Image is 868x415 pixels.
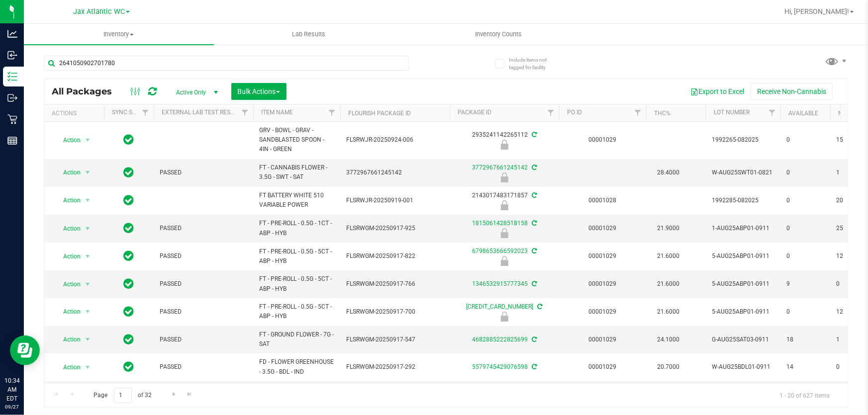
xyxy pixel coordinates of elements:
[346,224,444,233] span: FLSRWGM-20250917-925
[448,172,561,182] div: Quarantine
[238,87,280,95] span: Bulk Actions
[589,280,617,287] a: 00001029
[259,163,334,182] span: FT - CANNABIS FLOWER - 3.5G - SWT - SAT
[346,335,444,344] span: FLSRWGM-20250917-547
[472,248,528,254] a: 6798653666592023
[530,220,537,227] span: Sync from Compliance System
[530,131,537,138] span: Sync from Compliance System
[124,360,134,374] span: In Sync
[54,166,81,179] span: Action
[589,136,617,143] a: 00001029
[4,376,19,403] p: 10:34 AM EDT
[458,109,491,116] a: Package ID
[346,251,444,261] span: FLSRWGM-20250917-822
[346,307,444,317] span: FLSRWGM-20250917-700
[472,336,528,343] a: 4682885222825699
[124,277,134,291] span: In Sync
[237,104,253,121] a: Filter
[54,332,81,346] span: Action
[652,360,684,374] span: 20.7000
[124,166,134,179] span: In Sync
[652,277,684,291] span: 21.6000
[712,196,774,205] span: 1992285-082025
[630,104,646,121] a: Filter
[712,168,774,177] span: W-AUG25SWT01-0821
[160,279,247,289] span: PASSED
[259,302,334,321] span: FT - PRE-ROLL - 0.5G - 5CT - ABP - HYB
[784,7,849,15] span: Hi, [PERSON_NAME]!
[160,362,247,372] span: PASSED
[10,335,40,365] iframe: Resource center
[786,135,824,145] span: 0
[259,126,334,155] span: GRV - BOWL - GRAV - SANDBLASTED SPOON - 4IN - GREEN
[751,83,833,100] button: Receive Non-Cannabis
[714,109,750,116] a: Lot Number
[712,335,774,344] span: G-AUG25SAT03-0911
[788,110,818,117] a: Available
[82,277,94,291] span: select
[259,219,334,238] span: FT - PRE-ROLL - 0.5G - 1CT - ABP - HYB
[162,109,240,116] a: External Lab Test Result
[24,30,214,39] span: Inventory
[124,221,134,235] span: In Sync
[82,222,94,236] span: select
[448,200,561,210] div: Newly Received
[82,249,94,263] span: select
[712,279,774,289] span: 5-AUG25ABP01-0911
[160,335,247,344] span: PASSED
[652,305,684,319] span: 21.6000
[324,104,340,121] a: Filter
[712,251,774,261] span: 5-AUG25ABP01-0911
[82,332,94,346] span: select
[259,191,334,210] span: FT BATTERY WHITE 510 VARIABLE POWER
[259,357,334,376] span: FD - FLOWER GREENHOUSE - 3.5G - BDL - IND
[472,164,528,171] a: 3772967661245142
[346,279,444,289] span: FLSRWGM-20250917-766
[684,83,751,100] button: Export to Excel
[589,363,617,370] a: 00001029
[52,86,122,97] span: All Packages
[7,29,17,39] inline-svg: Analytics
[543,104,559,121] a: Filter
[54,222,81,236] span: Action
[124,193,134,207] span: In Sync
[589,336,617,343] a: 00001029
[279,30,339,39] span: Lab Results
[404,24,594,45] a: Inventory Counts
[160,307,247,317] span: PASSED
[124,332,134,346] span: In Sync
[259,274,334,293] span: FT - PRE-ROLL - 0.5G - 5CT - ABP - HYB
[712,135,774,145] span: 1992265-082025
[712,224,774,233] span: 1-AUG25ABP01-0911
[472,280,528,287] a: 1346532915777345
[137,104,154,121] a: Filter
[82,305,94,319] span: select
[52,110,100,117] div: Actions
[448,256,561,266] div: Newly Received
[786,307,824,317] span: 0
[261,109,293,116] a: Item Name
[259,247,334,266] span: FT - PRE-ROLL - 0.5G - 5CT - ABP - HYB
[85,388,160,403] span: Page of 32
[589,252,617,259] a: 00001029
[54,249,81,263] span: Action
[786,251,824,261] span: 0
[589,225,617,232] a: 00001029
[652,166,684,180] span: 28.4000
[160,224,247,233] span: PASSED
[114,388,132,403] input: 1
[509,56,559,71] span: Include items not tagged for facility
[448,191,561,210] div: 2143017483171857
[124,249,134,263] span: In Sync
[530,336,537,343] span: Sync from Compliance System
[82,166,94,179] span: select
[346,168,444,177] span: 3772967661245142
[530,280,537,287] span: Sync from Compliance System
[346,196,444,205] span: FLSRWJR-20250919-001
[448,312,561,322] div: Newly Received
[124,133,134,147] span: In Sync
[472,363,528,370] a: 5579745429076598
[346,135,444,145] span: FLSRWJR-20250924-006
[530,363,537,370] span: Sync from Compliance System
[7,50,17,60] inline-svg: Inbound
